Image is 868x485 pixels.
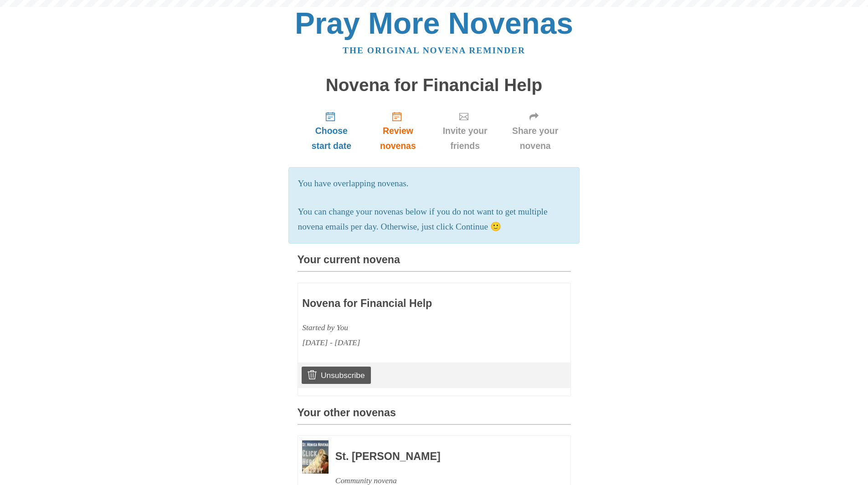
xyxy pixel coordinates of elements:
[440,123,491,153] span: Invite your friends
[298,176,570,191] p: You have overlapping novenas.
[343,46,525,55] a: The original novena reminder
[302,440,329,474] img: Novena image
[431,104,500,158] a: Invite your friends
[298,76,571,95] h1: Novena for Financial Help
[298,104,366,158] a: Choose start date
[307,123,357,153] span: Choose start date
[302,367,370,384] a: Unsubscribe
[365,104,430,158] a: Review novenas
[298,254,571,272] h3: Your current novena
[298,407,571,425] h3: Your other novenas
[302,320,513,335] div: Started by You
[375,123,421,153] span: Review novenas
[295,6,573,40] a: Pray More Novenas
[298,204,570,235] p: You can change your novenas below if you do not want to get multiple novena emails per day. Other...
[500,104,571,158] a: Share your novena
[302,298,513,310] h3: Novena for Financial Help
[335,451,546,463] h3: St. [PERSON_NAME]
[302,335,513,350] div: [DATE] - [DATE]
[509,123,562,153] span: Share your novena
